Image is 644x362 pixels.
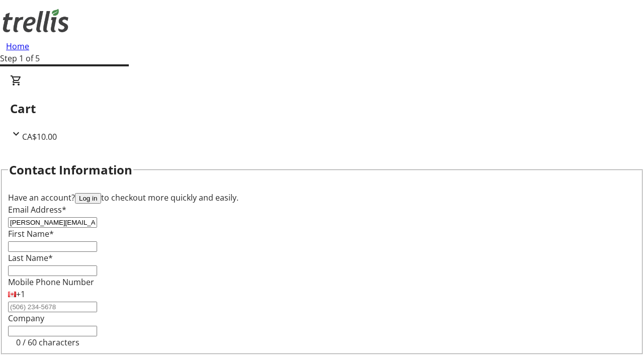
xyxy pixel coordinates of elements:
[75,193,101,204] button: Log in
[8,192,636,204] div: Have an account? to checkout more quickly and easily.
[10,74,634,143] div: CartCA$10.00
[9,161,132,179] h2: Contact Information
[10,100,634,118] h2: Cart
[8,228,54,239] label: First Name*
[8,277,94,288] label: Mobile Phone Number
[8,204,66,215] label: Email Address*
[16,337,79,348] tr-character-limit: 0 / 60 characters
[22,131,57,142] span: CA$10.00
[8,252,53,263] label: Last Name*
[8,313,44,324] label: Company
[8,302,97,312] input: (506) 234-5678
